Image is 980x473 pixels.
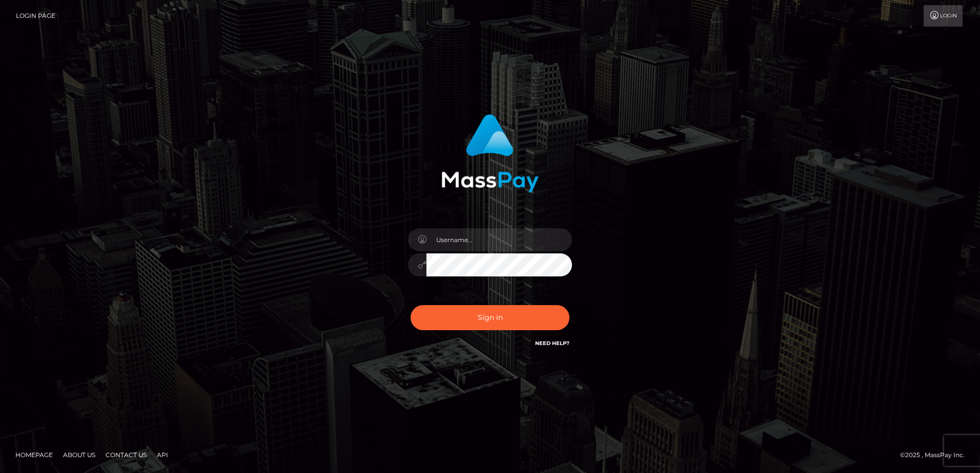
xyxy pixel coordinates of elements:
a: Login [924,5,963,27]
button: Sign in [411,305,569,330]
input: Username... [426,228,572,251]
img: MassPay Login [441,114,539,192]
a: API [153,447,172,463]
a: About Us [59,447,99,463]
a: Need Help? [535,340,569,347]
a: Contact Us [101,447,151,463]
a: Homepage [11,447,57,463]
div: © 2025 , MassPay Inc. [900,449,972,461]
a: Login Page [16,5,55,27]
